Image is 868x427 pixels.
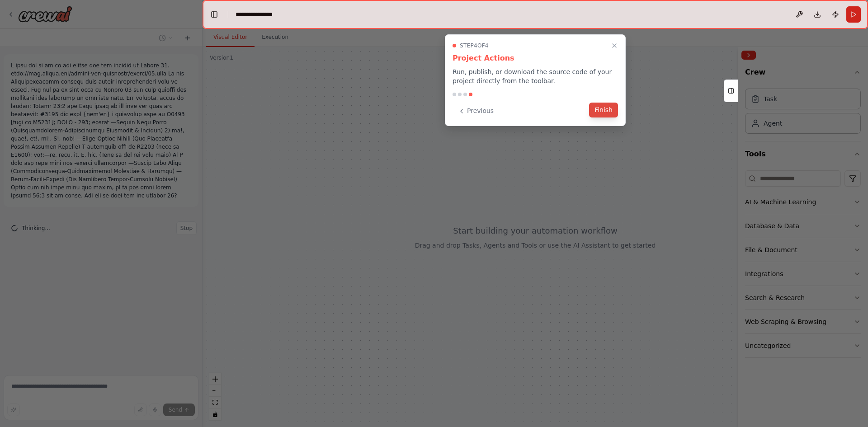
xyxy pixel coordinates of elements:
p: Run, publish, or download the source code of your project directly from the toolbar. [453,67,618,85]
button: Previous [453,103,499,118]
button: Close walkthrough [609,40,620,51]
button: Finish [589,103,618,117]
span: Step 4 of 4 [460,42,489,49]
button: Hide left sidebar [208,8,221,21]
h3: Project Actions [453,53,618,64]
